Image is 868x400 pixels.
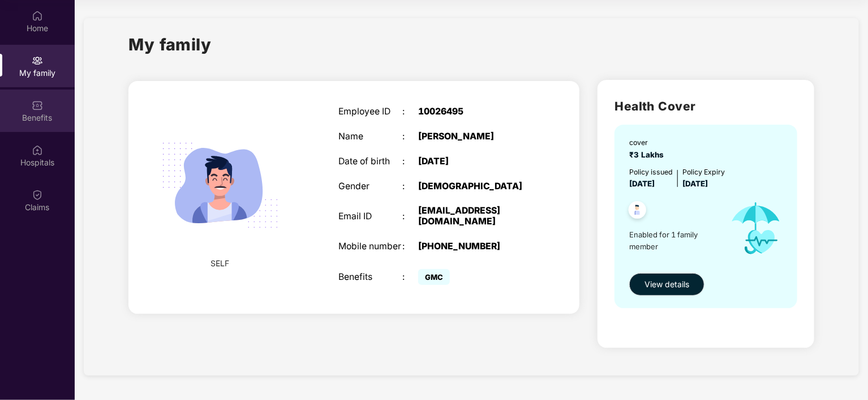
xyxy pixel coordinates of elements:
div: [DATE] [418,156,530,167]
span: Enabled for 1 family member [629,229,720,252]
img: svg+xml;base64,PHN2ZyBpZD0iSG9zcGl0YWxzIiB4bWxucz0iaHR0cDovL3d3dy53My5vcmcvMjAwMC9zdmciIHdpZHRoPS... [32,144,43,156]
div: Employee ID [338,107,402,117]
div: [PHONE_NUMBER] [418,241,530,252]
div: Date of birth [338,156,402,167]
div: Gender [338,181,402,192]
span: View details [644,278,689,291]
div: Name [338,131,402,142]
div: : [402,107,418,117]
img: svg+xml;base64,PHN2ZyB3aWR0aD0iMjAiIGhlaWdodD0iMjAiIHZpZXdCb3g9IjAgMCAyMCAyMCIgZmlsbD0ibm9uZSIgeG... [32,55,43,66]
button: View details [629,273,704,296]
div: [DEMOGRAPHIC_DATA] [418,181,530,192]
div: cover [629,137,668,148]
div: : [402,211,418,222]
img: svg+xml;base64,PHN2ZyBpZD0iQ2xhaW0iIHhtbG5zPSJodHRwOi8vd3d3LnczLm9yZy8yMDAwL3N2ZyIgd2lkdGg9IjIwIi... [32,189,43,201]
span: SELF [211,257,230,270]
div: : [402,241,418,252]
div: [PERSON_NAME] [418,131,530,142]
img: svg+xml;base64,PHN2ZyBpZD0iQmVuZWZpdHMiIHhtbG5zPSJodHRwOi8vd3d3LnczLm9yZy8yMDAwL3N2ZyIgd2lkdGg9Ij... [32,100,43,111]
img: svg+xml;base64,PHN2ZyBpZD0iSG9tZSIgeG1sbnM9Imh0dHA6Ly93d3cudzMub3JnLzIwMDAvc3ZnIiB3aWR0aD0iMjAiIG... [32,10,43,22]
img: svg+xml;base64,PHN2ZyB4bWxucz0iaHR0cDovL3d3dy53My5vcmcvMjAwMC9zdmciIHdpZHRoPSIyMjQiIGhlaWdodD0iMT... [148,113,292,257]
div: [EMAIL_ADDRESS][DOMAIN_NAME] [418,206,530,227]
span: ₹3 Lakhs [629,150,668,159]
span: GMC [418,269,450,285]
span: [DATE] [629,179,655,188]
span: [DATE] [682,179,708,188]
div: : [402,272,418,283]
div: : [402,131,418,142]
h1: My family [128,32,212,57]
img: svg+xml;base64,PHN2ZyB4bWxucz0iaHR0cDovL3d3dy53My5vcmcvMjAwMC9zdmciIHdpZHRoPSI0OC45NDMiIGhlaWdodD... [624,198,651,225]
div: Policy issued [629,167,673,177]
div: Email ID [338,211,402,222]
div: : [402,156,418,167]
h2: Health Cover [615,97,797,116]
div: Benefits [338,272,402,283]
div: Mobile number [338,241,402,252]
div: : [402,181,418,192]
div: Policy Expiry [682,167,725,177]
img: icon [720,190,792,267]
div: 10026495 [418,107,530,117]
